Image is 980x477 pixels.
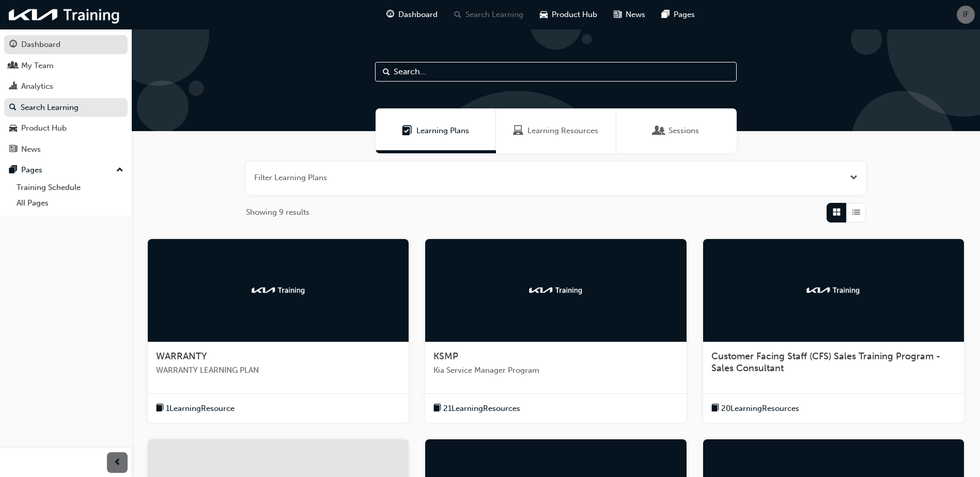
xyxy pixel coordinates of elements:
[4,161,128,180] button: Pages
[674,9,695,21] span: Pages
[605,4,654,25] a: news-iconNews
[721,403,799,415] span: 20 Learning Resources
[496,108,616,153] a: Learning ResourcesLearning Resources
[21,144,41,155] div: News
[540,8,548,21] span: car-icon
[957,6,975,24] button: IF
[4,77,128,96] a: Analytics
[433,351,458,362] span: KSMP
[9,103,17,113] span: search-icon
[527,125,598,137] span: Learning Resources
[626,9,645,21] span: News
[850,172,858,184] button: Open the filter
[386,8,394,21] span: guage-icon
[4,35,128,54] a: Dashboard
[443,403,520,415] span: 21 Learning Resources
[4,33,128,161] button: DashboardMy TeamAnalyticsSearch LearningProduct HubNews
[156,364,400,376] span: WARRANTY LEARNING PLAN
[654,4,703,25] a: pages-iconPages
[662,8,670,21] span: pages-icon
[614,8,621,21] span: news-icon
[402,125,412,137] span: Learning Plans
[114,456,121,469] span: prev-icon
[552,9,597,21] span: Product Hub
[9,82,17,91] span: chart-icon
[156,351,207,362] span: WARRANTY
[433,364,678,376] span: Kia Service Manager Program
[963,9,969,21] span: IF
[246,206,309,218] span: Showing 9 results
[654,125,664,137] span: Sessions
[532,4,605,25] a: car-iconProduct Hub
[465,9,523,21] span: Search Learning
[616,108,737,153] a: SessionsSessions
[454,8,461,21] span: search-icon
[425,239,686,423] a: kia-trainingKSMPKia Service Manager Programbook-icon21LearningResources
[446,4,532,25] a: search-iconSearch Learning
[376,108,496,153] a: Learning PlansLearning Plans
[4,98,128,117] a: Search Learning
[250,285,307,295] img: kia-training
[4,140,128,159] a: News
[378,4,446,25] a: guage-iconDashboard
[9,124,17,133] span: car-icon
[433,402,441,415] span: book-icon
[383,66,390,78] span: Search
[156,402,235,415] button: book-icon1LearningResource
[833,206,841,218] span: Grid
[12,195,128,211] a: All Pages
[398,9,438,21] span: Dashboard
[4,119,128,138] a: Product Hub
[156,402,164,415] span: book-icon
[21,39,60,51] div: Dashboard
[116,164,123,177] span: up-icon
[9,166,17,175] span: pages-icon
[711,402,799,415] button: book-icon20LearningResources
[703,239,964,423] a: kia-trainingCustomer Facing Staff (CFS) Sales Training Program - Sales Consultantbook-icon20Learn...
[21,60,54,72] div: My Team
[21,164,42,176] div: Pages
[5,4,124,25] img: kia-training
[9,145,17,154] span: news-icon
[12,180,128,196] a: Training Schedule
[21,81,53,92] div: Analytics
[416,125,469,137] span: Learning Plans
[21,122,67,134] div: Product Hub
[4,56,128,75] a: My Team
[9,40,17,50] span: guage-icon
[852,206,860,218] span: List
[375,62,737,82] input: Search...
[9,61,17,71] span: people-icon
[513,125,523,137] span: Learning Resources
[148,239,409,423] a: kia-trainingWARRANTYWARRANTY LEARNING PLANbook-icon1LearningResource
[711,351,941,374] span: Customer Facing Staff (CFS) Sales Training Program - Sales Consultant
[433,402,520,415] button: book-icon21LearningResources
[805,285,862,295] img: kia-training
[668,125,699,137] span: Sessions
[527,285,584,295] img: kia-training
[166,403,235,415] span: 1 Learning Resource
[711,402,719,415] span: book-icon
